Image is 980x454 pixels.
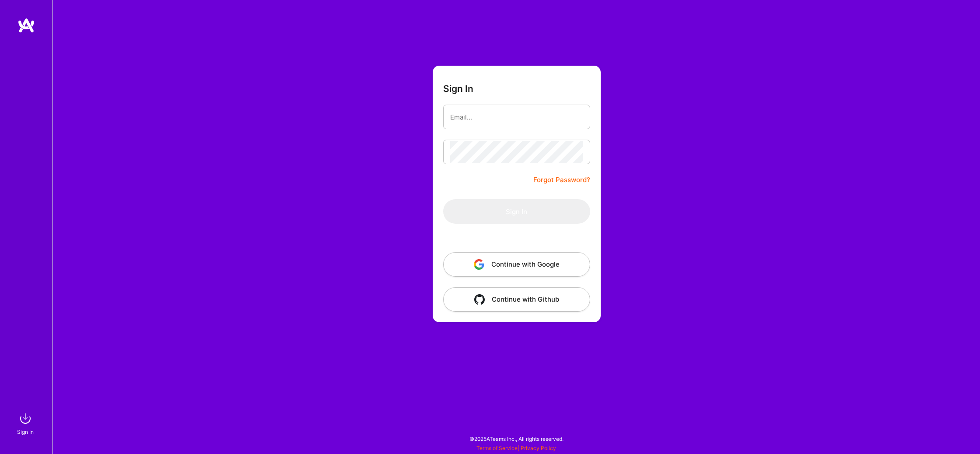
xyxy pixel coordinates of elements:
[18,410,34,436] a: sign inSign In
[474,259,484,270] img: icon
[17,410,34,427] img: sign in
[450,106,583,128] input: Email...
[52,428,980,450] div: © 2025 ATeams Inc., All rights reserved.
[476,445,556,451] span: |
[443,287,590,312] button: Continue with Github
[443,199,590,224] button: Sign In
[17,18,35,33] img: logo
[533,175,590,185] a: Forgot Password?
[476,445,518,451] a: Terms of Service
[17,427,34,436] div: Sign In
[443,83,473,94] h3: Sign In
[443,252,590,277] button: Continue with Google
[521,445,556,451] a: Privacy Policy
[474,294,485,305] img: icon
